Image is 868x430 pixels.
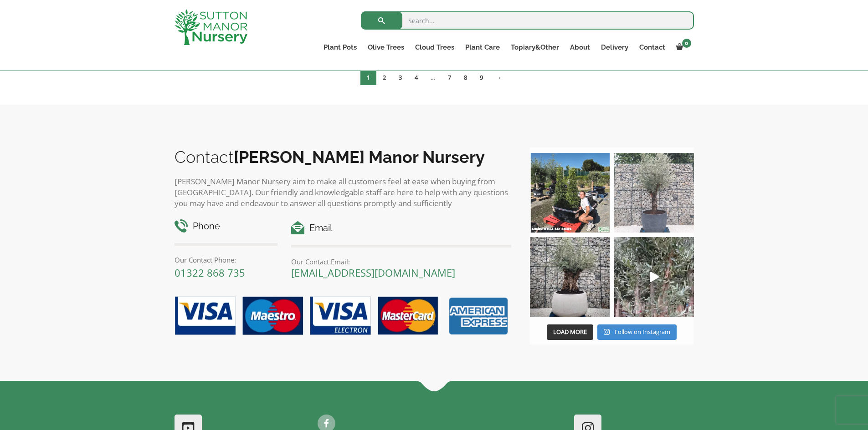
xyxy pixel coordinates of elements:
img: Check out this beauty we potted at our nursery today ❤️‍🔥 A huge, ancient gnarled Olive tree plan... [530,237,610,317]
span: … [424,70,442,85]
b: [PERSON_NAME] Manor Nursery [234,147,485,167]
a: Delivery [596,41,634,54]
span: Load More [553,328,587,336]
svg: Play [650,272,659,282]
h2: Contact [175,147,512,167]
p: Our Contact Phone: [175,254,278,265]
svg: Instagram [604,329,610,335]
a: Page 4 [408,70,424,85]
a: Olive Trees [362,41,410,54]
a: About [565,41,596,54]
a: Contact [634,41,671,54]
a: Topiary&Other [505,41,565,54]
a: Page 8 [457,70,473,85]
h4: Phone [175,219,278,233]
a: Page 9 [473,70,489,85]
a: Plant Care [460,41,505,54]
img: logo [175,9,247,45]
a: Cloud Trees [410,41,460,54]
img: A beautiful multi-stem Spanish Olive tree potted in our luxurious fibre clay pots 😍😍 [614,153,694,233]
button: Load More [547,324,593,340]
a: Instagram Follow on Instagram [597,324,676,340]
a: 01322 868 735 [175,266,245,279]
a: Page 3 [392,70,408,85]
img: Our elegant & picturesque Angustifolia Cones are an exquisite addition to your Bay Tree collectio... [530,153,610,233]
img: New arrivals Monday morning of beautiful olive trees 🤩🤩 The weather is beautiful this summer, gre... [614,237,694,317]
nav: Product Pagination [175,70,694,89]
a: [EMAIL_ADDRESS][DOMAIN_NAME] [291,266,455,279]
span: Follow on Instagram [615,328,670,336]
a: → [489,70,508,85]
a: Plant Pots [318,41,362,54]
a: Page 7 [442,70,457,85]
img: payment-options.png [168,291,512,341]
input: Search... [361,11,694,30]
a: 0 [671,41,694,54]
span: 0 [682,39,691,48]
a: Page 2 [376,70,392,85]
p: Our Contact Email: [291,256,511,267]
p: [PERSON_NAME] Manor Nursery aim to make all customers feel at ease when buying from [GEOGRAPHIC_D... [175,176,512,209]
a: Play [614,237,694,317]
h4: Email [291,221,511,235]
span: Page 1 [360,70,376,85]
